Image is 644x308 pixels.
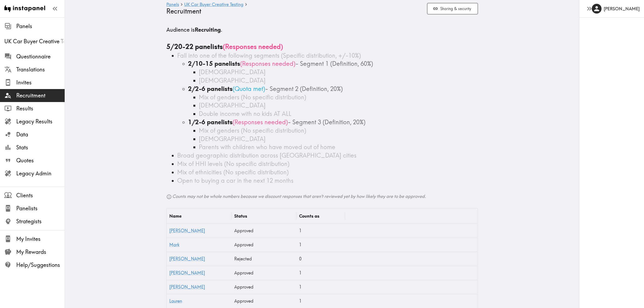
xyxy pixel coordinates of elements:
div: Approved [232,224,296,238]
a: [PERSON_NAME] [169,270,205,276]
span: Legacy Admin [16,170,65,177]
div: Status [234,213,247,219]
span: Fall into one of the following segments (Specific distribution, +/-10%) [177,52,361,59]
span: ( Responses needed ) [223,42,283,51]
span: [DEMOGRAPHIC_DATA] [199,77,266,84]
span: ( Quota met ) [233,85,265,93]
div: 0 [296,252,345,266]
b: 5/20-22 panelists [166,42,223,51]
h6: [PERSON_NAME] [604,6,640,12]
a: UK Car Buyer Creative Testing [184,2,243,7]
span: - Segment 3 (Definition, 20%) [288,118,365,126]
div: Rejected [232,252,296,266]
span: Help/Suggestions [16,261,65,269]
span: Invites [16,79,65,86]
span: Legacy Results [16,118,65,125]
span: Broad geographic distribution across [GEOGRAPHIC_DATA] cities [177,152,356,159]
span: My Rewards [16,248,65,256]
span: Mix of genders (No specific distribution) [199,127,306,134]
a: [PERSON_NAME] [169,256,205,261]
div: 1 [296,266,345,280]
a: Mark [169,242,179,247]
div: Approved [232,294,296,308]
span: Clients [16,192,65,199]
span: Results [16,105,65,112]
span: Questionnaire [16,53,65,60]
span: Double income with no kids AT ALL [199,110,291,117]
div: 1 [296,238,345,252]
div: Name [169,213,181,219]
span: Parents with children who have moved out of home [199,143,335,151]
h5: Audience is . [166,26,478,34]
span: My Invites [16,235,65,243]
span: [DEMOGRAPHIC_DATA] [199,135,266,143]
h6: Counts may not be whole numbers because we discount responses that aren't reviewed yet by how lik... [166,193,478,199]
span: Panelists [16,205,65,212]
span: Strategists [16,218,65,225]
span: Panels [16,22,65,30]
span: Translations [16,66,65,73]
span: Stats [16,144,65,151]
span: Mix of HHI levels (No specific distribution) [177,160,289,168]
span: Quotes [16,157,65,164]
div: Approved [232,280,296,294]
div: 1 [296,294,345,308]
b: 2/2-6 panelists [188,85,233,93]
span: Mix of ethnicities (No specific distribution) [177,168,289,176]
a: [PERSON_NAME] [169,284,205,290]
button: Sharing & security [427,3,478,15]
b: 1/2-6 panelists [188,118,233,126]
b: 2/10-15 panelists [188,60,240,67]
div: 1 [296,280,345,294]
h4: Recruitment [166,7,423,15]
span: Mix of genders (No specific distribution) [199,93,306,101]
b: Recruiting [195,26,221,33]
span: [DEMOGRAPHIC_DATA] [199,68,266,76]
span: Data [16,131,65,138]
a: Lauren [169,298,182,304]
div: Counts as [299,213,319,219]
a: Panels [166,2,179,7]
a: [PERSON_NAME] [169,228,205,233]
span: - Segment 1 (Definition, 60%) [295,60,373,67]
span: ( Responses needed ) [233,118,288,126]
span: [DEMOGRAPHIC_DATA] [199,101,266,109]
div: 1 [296,224,345,238]
div: Approved [232,238,296,252]
span: Recruitment [16,92,65,99]
span: UK Car Buyer Creative Testing [4,38,65,45]
span: - Segment 2 (Definition, 20%) [265,85,343,93]
div: Approved [232,266,296,280]
span: ( Responses needed ) [240,60,295,67]
span: Open to buying a car in the next 12 months [177,177,293,184]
